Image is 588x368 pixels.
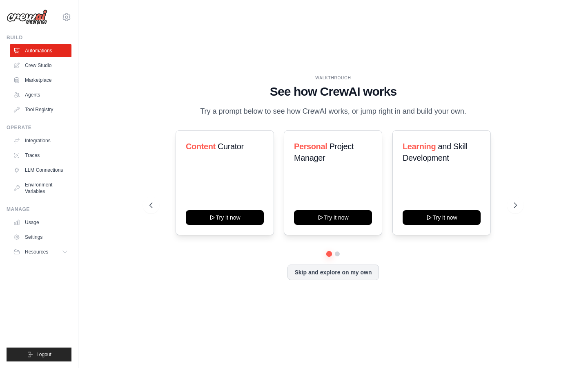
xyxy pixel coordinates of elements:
a: Crew Studio [10,59,71,72]
button: Skip and explore on my own [287,265,379,280]
span: Logout [36,351,51,358]
button: Try it now [186,210,264,225]
a: Marketplace [10,74,71,87]
div: WALKTHROUGH [149,75,517,81]
div: Manage [7,206,71,213]
button: Try it now [294,210,372,225]
a: Automations [10,44,71,57]
span: and Skill Development [403,142,467,162]
a: Environment Variables [10,178,71,198]
span: Curator [218,142,244,151]
button: Logout [7,348,71,361]
span: Learning [403,142,436,151]
iframe: Chat Widget [547,329,588,368]
span: Resources [25,249,48,255]
p: Try a prompt below to see how CrewAI works, or jump right in and build your own. [196,105,470,117]
button: Try it now [403,210,481,225]
a: LLM Connections [10,164,71,177]
span: Content [186,142,216,151]
span: Personal [294,142,327,151]
a: Integrations [10,134,71,147]
a: Tool Registry [10,103,71,116]
a: Usage [10,216,71,229]
img: Logo [7,9,47,25]
div: Operate [7,124,71,131]
button: Resources [10,245,71,258]
a: Agents [10,88,71,101]
a: Settings [10,231,71,244]
a: Traces [10,149,71,162]
div: Build [7,34,71,41]
h1: See how CrewAI works [149,84,517,99]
